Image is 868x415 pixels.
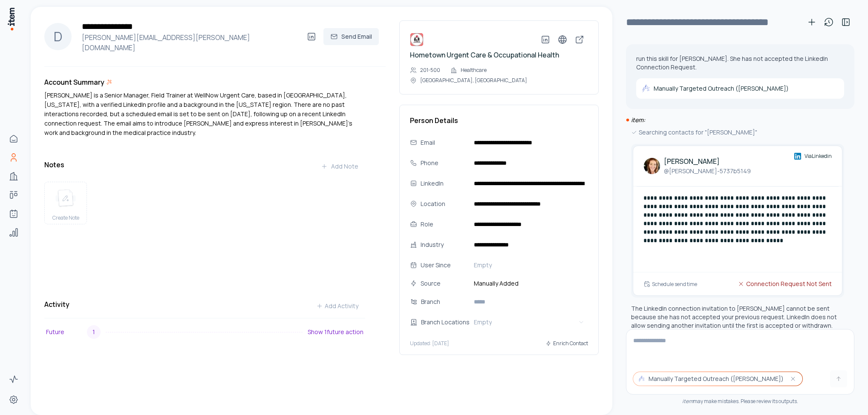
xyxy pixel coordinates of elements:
[410,340,449,347] p: Updated: [DATE]
[87,325,101,339] div: 1
[421,138,467,147] div: Email
[631,304,844,330] p: The LinkedIn connection invitation to [PERSON_NAME] cannot be sent because she has not accepted y...
[636,54,844,72] p: run this skill for [PERSON_NAME]. She has not accepted the LinkedIn Connection Request.
[321,162,358,171] div: Add Note
[837,14,854,31] button: Toggle sidebar
[631,128,844,137] div: Searching contacts for "[PERSON_NAME]"
[643,157,660,175] img: Jodi Strock
[420,67,440,74] p: 201-500
[44,299,69,309] h3: Activity
[664,166,751,176] a: @[PERSON_NAME]-5737b5149
[461,67,487,74] p: Healthcare
[5,186,22,203] a: Deals
[805,153,832,160] span: Via Linkedin
[410,50,559,60] a: Hometown Urgent Care & Occupational Health
[5,371,22,388] a: Activity
[421,220,467,229] div: Role
[545,336,588,351] button: Enrich Contact
[309,298,365,315] button: Add Activity
[421,158,467,168] div: Phone
[636,78,844,99] a: Manually Targeted Outreach ([PERSON_NAME])
[78,32,303,53] h4: [PERSON_NAME][EMAIL_ADDRESS][PERSON_NAME][DOMAIN_NAME]
[314,158,365,175] button: Add Note
[410,115,588,126] h3: Person Details
[642,84,650,93] img: Manually Targeted Outreach (Gabriel)
[421,279,467,288] div: Source
[44,182,87,224] button: create noteCreate Note
[421,199,467,209] div: Location
[44,77,104,87] h3: Account Summary
[421,179,467,188] div: LinkedIn
[626,398,854,405] div: may make mistakes. Please review its outputs.
[649,375,784,383] span: Manually Targeted Outreach ([PERSON_NAME])
[5,149,22,166] a: People
[7,7,15,31] img: Item Brain Logo
[746,279,832,289] span: Connection Request Not Sent
[323,28,379,45] button: Send Email
[470,279,588,288] span: Manually Added
[794,153,801,160] img: linkedin
[5,168,22,185] a: Companies
[421,297,476,306] div: Branch
[474,261,492,269] span: Empty
[5,391,22,408] a: Settings
[652,280,697,288] h6: Schedule send time
[410,33,424,46] img: Hometown Urgent Care & Occupational Health
[5,224,22,241] a: Analytics
[682,398,693,405] i: item
[44,322,365,342] button: Future1Show 1future action
[44,23,72,50] div: D
[470,258,588,272] button: Empty
[820,14,837,31] button: View history
[421,260,467,270] div: User Since
[308,328,363,336] p: Show 1 future action
[420,77,527,84] p: [GEOGRAPHIC_DATA], [GEOGRAPHIC_DATA]
[44,160,64,170] h3: Notes
[5,130,22,147] a: Home
[638,375,645,382] img: outbound
[5,205,22,222] a: Agents
[46,327,87,337] p: Future
[633,372,802,386] button: Manually Targeted Outreach ([PERSON_NAME])
[631,116,645,124] i: item:
[421,318,476,327] div: Branch Locations
[664,156,751,166] h4: [PERSON_NAME]
[803,14,820,31] button: New conversation
[52,215,79,221] span: Create Note
[55,189,76,208] img: create note
[421,240,467,249] div: Industry
[44,91,365,137] p: [PERSON_NAME] is a Senior Manager, Field Trainer at WellNow Urgent Care, based in [GEOGRAPHIC_DAT...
